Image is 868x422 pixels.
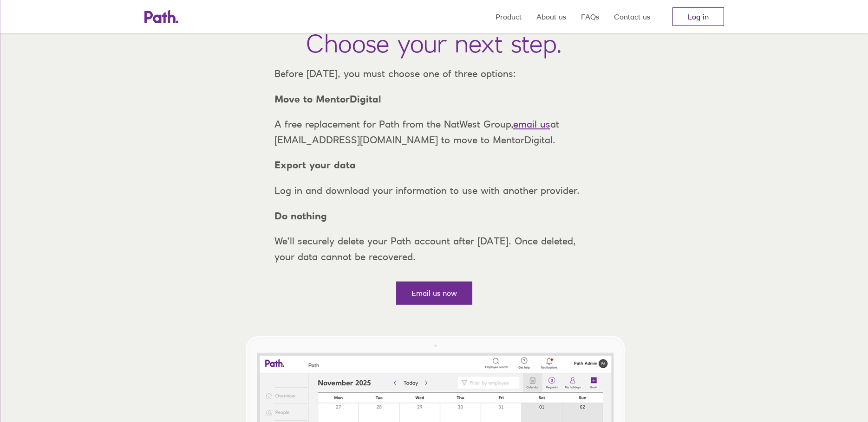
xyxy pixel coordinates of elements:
[267,116,601,147] p: A free replacement for Path from the NatWest Group, at [EMAIL_ADDRESS][DOMAIN_NAME] to move to Me...
[672,7,724,26] a: Log in
[274,210,327,222] strong: Do nothing
[267,233,601,264] p: We’ll securely delete your Path account after [DATE]. Once deleted, your data cannot be recovered.
[513,118,550,130] a: email us
[396,281,472,305] a: Email us now
[267,183,601,198] p: Log in and download your information to use with another provider.
[267,66,601,82] p: Before [DATE], you must choose one of three options:
[274,159,356,171] strong: Export your data
[274,93,381,105] strong: Move to MentorDigital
